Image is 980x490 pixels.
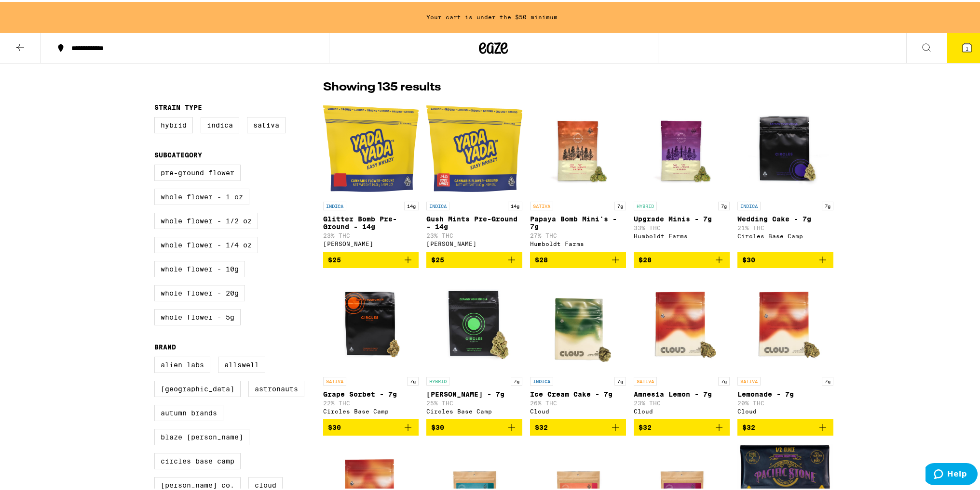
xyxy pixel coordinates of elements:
[323,398,419,404] p: 22% THC
[639,422,652,429] span: $32
[718,375,730,384] p: 7g
[426,99,522,250] a: Open page for Gush Mints Pre-Ground - 14g from Yada Yada
[154,451,241,467] label: Circles Base Camp
[718,200,730,208] p: 7g
[634,406,730,413] div: Cloud
[154,187,249,203] label: Whole Flower - 1 oz
[154,379,241,395] label: [GEOGRAPHIC_DATA]
[737,250,833,266] button: Add to bag
[737,417,833,434] button: Add to bag
[530,274,626,417] a: Open page for Ice Cream Cake - 7g from Cloud
[323,417,419,434] button: Add to bag
[634,99,730,250] a: Open page for Upgrade Minis - 7g from Humboldt Farms
[530,250,626,266] button: Add to bag
[530,398,626,404] p: 26% THC
[634,274,730,370] img: Cloud - Amnesia Lemon - 7g
[426,250,522,266] button: Add to bag
[248,379,304,395] label: Astronauts
[737,200,761,208] p: INDICA
[431,254,444,262] span: $25
[737,406,833,413] div: Cloud
[614,200,626,208] p: 7g
[154,149,202,157] legend: Subcategory
[737,398,833,404] p: 20% THC
[426,388,522,396] p: [PERSON_NAME] - 7g
[154,283,245,299] label: Whole Flower - 20g
[530,239,626,245] div: Humboldt Farms
[530,417,626,434] button: Add to bag
[426,213,522,229] p: Gush Mints Pre-Ground - 14g
[323,213,419,229] p: Glitter Bomb Pre-Ground - 14g
[323,375,346,384] p: SATIVA
[535,254,548,262] span: $28
[323,239,419,245] div: [PERSON_NAME]
[508,200,522,208] p: 14g
[639,254,652,262] span: $28
[323,200,346,208] p: INDICA
[530,274,626,370] img: Cloud - Ice Cream Cake - 7g
[154,307,241,323] label: Whole Flower - 5g
[426,406,522,413] div: Circles Base Camp
[426,231,522,237] p: 23% THC
[154,115,193,131] label: Hybrid
[404,200,419,208] p: 14g
[426,239,522,245] div: [PERSON_NAME]
[511,375,522,384] p: 7g
[822,375,833,384] p: 7g
[328,422,341,429] span: $30
[634,388,730,396] p: Amnesia Lemon - 7g
[323,388,419,396] p: Grape Sorbet - 7g
[426,99,522,195] img: Yada Yada - Gush Mints Pre-Ground - 14g
[530,231,626,237] p: 27% THC
[323,406,419,413] div: Circles Base Camp
[634,213,730,221] p: Upgrade Minis - 7g
[530,375,553,384] p: INDICA
[530,99,626,195] img: Humboldt Farms - Papaya Bomb Mini's - 7g
[634,417,730,434] button: Add to bag
[742,254,755,262] span: $30
[323,274,419,370] img: Circles Base Camp - Grape Sorbet - 7g
[426,398,522,404] p: 25% THC
[737,274,833,370] img: Cloud - Lemonade - 7g
[323,99,419,195] img: Yada Yada - Glitter Bomb Pre-Ground - 14g
[737,274,833,417] a: Open page for Lemonade - 7g from Cloud
[154,341,176,349] legend: Brand
[535,422,548,429] span: $32
[154,235,258,251] label: Whole Flower - 1/4 oz
[154,211,258,227] label: Whole Flower - 1/2 oz
[201,115,239,131] label: Indica
[737,99,833,250] a: Open page for Wedding Cake - 7g from Circles Base Camp
[634,250,730,266] button: Add to bag
[634,398,730,404] p: 23% THC
[634,223,730,229] p: 33% THC
[530,200,553,208] p: SATIVA
[737,213,833,221] p: Wedding Cake - 7g
[737,388,833,396] p: Lemonade - 7g
[737,99,833,195] img: Circles Base Camp - Wedding Cake - 7g
[737,223,833,229] p: 21% THC
[614,375,626,384] p: 7g
[247,115,286,131] label: Sativa
[822,200,833,208] p: 7g
[323,99,419,250] a: Open page for Glitter Bomb Pre-Ground - 14g from Yada Yada
[530,406,626,413] div: Cloud
[737,231,833,237] div: Circles Base Camp
[154,163,241,179] label: Pre-ground Flower
[530,388,626,396] p: Ice Cream Cake - 7g
[323,231,419,237] p: 23% THC
[737,375,761,384] p: SATIVA
[154,355,210,371] label: Alien Labs
[328,254,341,262] span: $25
[154,403,223,419] label: Autumn Brands
[154,102,202,109] legend: Strain Type
[634,375,657,384] p: SATIVA
[426,200,449,208] p: INDICA
[926,461,978,485] iframe: Opens a widget where you can find more information
[426,274,522,417] a: Open page for Banana Bliss - 7g from Circles Base Camp
[407,375,419,384] p: 7g
[634,200,657,208] p: HYBRID
[634,274,730,417] a: Open page for Amnesia Lemon - 7g from Cloud
[154,427,249,443] label: Blaze [PERSON_NAME]
[154,259,245,275] label: Whole Flower - 10g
